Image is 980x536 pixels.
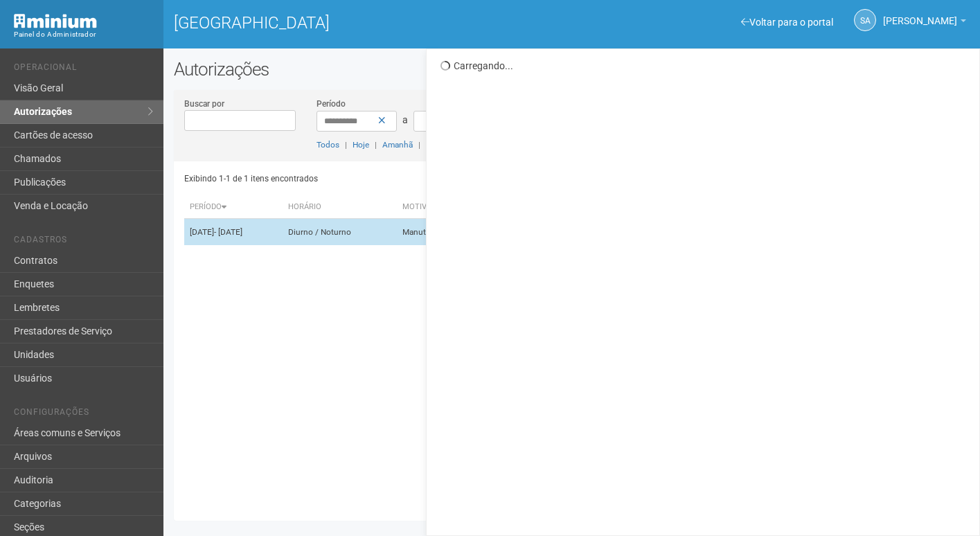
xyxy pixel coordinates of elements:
[184,196,283,219] th: Período
[14,14,97,28] img: Minium
[184,168,569,189] div: Exibindo 1-1 de 1 itens encontrados
[375,140,377,150] span: |
[214,227,242,237] span: - [DATE]
[402,114,408,125] span: a
[741,17,833,28] a: Voltar para o portal
[184,219,283,246] td: [DATE]
[14,235,153,249] li: Cadastros
[283,196,397,219] th: Horário
[345,140,347,150] span: |
[184,98,224,110] label: Buscar por
[14,62,153,77] li: Operacional
[397,219,485,246] td: Manutenção
[14,407,153,422] li: Configurações
[854,9,876,31] a: SA
[883,2,957,26] span: Silvio Anjos
[317,140,339,150] a: Todos
[382,140,413,150] a: Amanhã
[883,17,966,28] a: [PERSON_NAME]
[283,219,397,246] td: Diurno / Noturno
[174,59,970,80] h2: Autorizações
[418,140,420,150] span: |
[14,28,153,41] div: Painel do Administrador
[317,98,346,110] label: Período
[397,196,485,219] th: Motivo
[174,14,562,32] h1: [GEOGRAPHIC_DATA]
[440,60,969,72] div: Carregando...
[353,140,369,150] a: Hoje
